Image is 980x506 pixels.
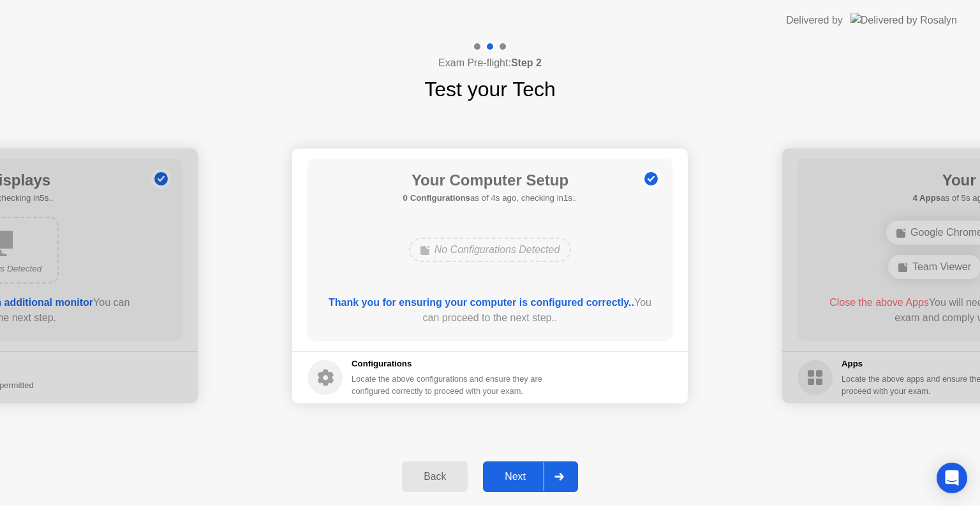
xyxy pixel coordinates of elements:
h5: Configurations [352,358,545,370]
b: Step 2 [511,57,542,68]
b: 0 Configurations [403,193,470,203]
div: Back [406,471,464,482]
div: Open Intercom Messenger [937,463,967,493]
div: Next [487,471,544,482]
h5: as of 4s ago, checking in1s.. [403,192,577,205]
h4: Exam Pre-flight: [438,55,542,71]
h1: Your Computer Setup [403,169,577,192]
div: No Configurations Detected [409,238,572,262]
div: Delivered by [786,13,843,28]
div: You can proceed to the next step.. [326,295,655,326]
b: Thank you for ensuring your computer is configured correctly.. [329,297,634,308]
h1: Test your Tech [424,74,556,105]
img: Delivered by Rosalyn [850,13,957,27]
button: Next [483,461,578,492]
button: Back [402,461,468,492]
div: Locate the above configurations and ensure they are configured correctly to proceed with your exam. [352,373,545,397]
